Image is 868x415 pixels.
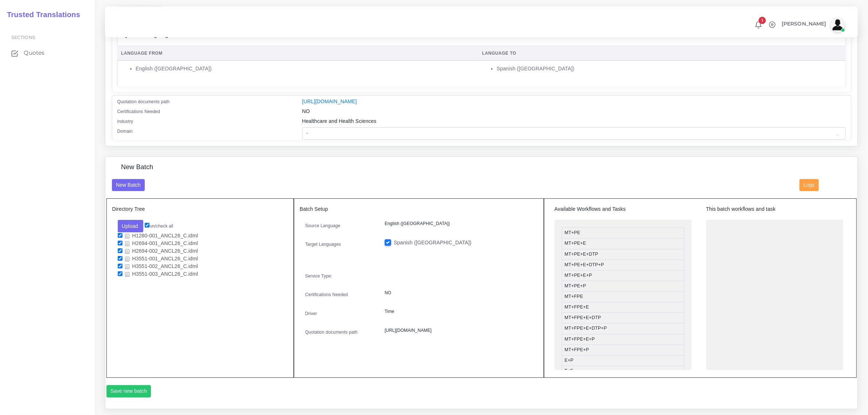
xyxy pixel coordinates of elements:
[2,9,80,21] a: Trusted Translations
[118,220,144,232] button: Upload
[305,241,341,248] label: Target Languages
[121,163,153,171] h4: New Batch
[122,232,201,239] a: H1280-001_ANCL26_C.idml
[385,289,533,297] p: NO
[305,329,358,336] label: Quotation documents path
[385,327,533,334] p: [URL][DOMAIN_NAME]
[305,291,348,298] label: Certifications Needed
[497,65,842,73] li: Spanish ([GEOGRAPHIC_DATA])
[799,179,819,191] button: Logs
[752,21,765,29] a: 1
[562,323,684,334] li: MT+FPE+E+DTP+P
[145,223,149,228] input: un/check all
[24,49,44,57] span: Quotes
[305,273,332,279] label: Service Type:
[782,21,826,26] span: [PERSON_NAME]
[117,108,160,115] label: Certifications Needed
[830,18,845,32] img: avatar
[562,345,684,356] li: MT+FPE+P
[562,281,684,292] li: MT+PE+P
[562,291,684,302] li: MT+FPE
[300,206,538,212] h5: Batch Setup
[554,206,692,212] h5: Available Workflows and Tasks
[117,98,170,105] label: Quotation documents path
[562,366,684,377] li: T+E
[117,46,478,61] th: Language From
[122,248,201,255] a: H2694-002_ANCL26_C.idml
[117,128,133,135] label: Domain
[297,108,851,117] div: NO
[117,118,133,125] label: Industry
[122,263,201,270] a: H3551-002_ANCL26_C.idml
[562,270,684,281] li: MT+PE+E+P
[478,46,846,61] th: Language To
[122,255,201,262] a: H3551-001_ANCL26_C.idml
[122,271,201,278] a: H3551-003_ANCL26_C.idml
[297,117,851,127] div: Healthcare and Health Sciences
[305,222,340,229] label: Source Language
[11,35,35,40] span: Sections
[305,310,317,317] label: Driver
[112,182,145,187] a: New Batch
[394,239,471,247] label: Spanish ([GEOGRAPHIC_DATA])
[562,260,684,271] li: MT+PE+E+DTP+P
[562,302,684,313] li: MT+FPE+E
[562,355,684,366] li: E+P
[5,45,89,61] a: Quotes
[302,98,357,104] a: [URL][DOMAIN_NAME]
[804,182,815,188] span: Logs
[759,17,766,24] span: 1
[112,179,145,191] button: New Batch
[778,18,848,32] a: [PERSON_NAME]avatar
[562,238,684,249] li: MT+PE+E
[385,220,533,228] p: English ([GEOGRAPHIC_DATA])
[706,206,843,212] h5: This batch workflows and task
[136,65,474,73] li: English ([GEOGRAPHIC_DATA])
[122,240,201,247] a: H2694-001_ANCL26_C.idml
[562,249,684,260] li: MT+PE+E+DTP
[106,385,151,397] button: Save new batch
[562,313,684,323] li: MT+FPE+E+DTP
[145,223,173,229] label: un/check all
[562,334,684,345] li: MT+FPE+E+P
[112,206,288,212] h5: Directory Tree
[2,10,80,19] h2: Trusted Translations
[562,227,684,238] li: MT+PE
[385,308,533,315] p: Time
